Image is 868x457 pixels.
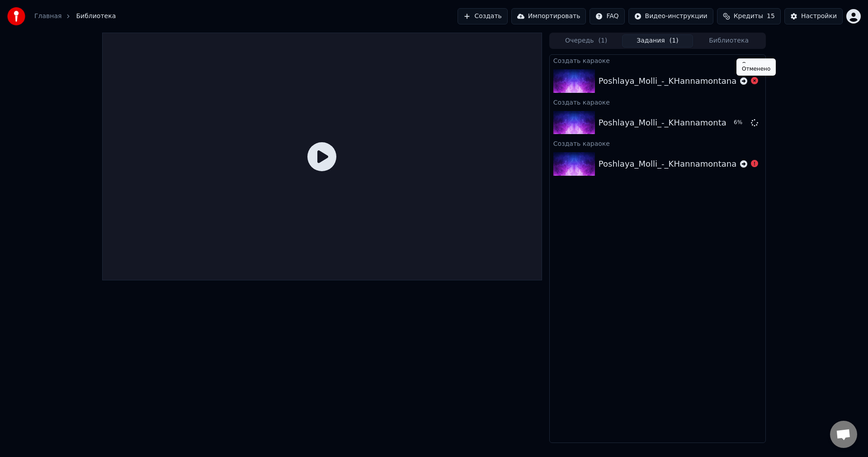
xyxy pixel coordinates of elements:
button: Импортировать [511,8,586,24]
div: Настройки [801,12,837,21]
button: Настройки [784,8,843,24]
img: youka [7,7,25,25]
button: FAQ [590,8,624,24]
div: Poshlaya_Molli_-_KHannamontana_56508747 [music] [599,75,815,87]
span: ( 1 ) [598,36,607,45]
div: 6 % [734,119,747,126]
a: Открытый чат [830,421,857,448]
div: Отменено [736,58,776,71]
nav: breadcrumb [34,12,116,21]
button: Создать [458,8,507,24]
div: Poshlaya_Molli_-_KHannamontana_56508747 [music] [599,116,815,129]
a: Главная [34,12,61,21]
div: Отменено [736,63,776,76]
button: Кредиты15 [717,8,781,24]
span: 15 [767,12,775,21]
button: Видео-инструкции [628,8,713,24]
button: Очередь [551,34,622,48]
div: Создать караоке [550,138,765,149]
div: Poshlaya_Molli_-_KHannamontana_56508747 [music] [599,158,815,170]
div: Создать караоке [550,55,765,66]
button: Задания [622,34,693,48]
span: Кредиты [734,12,763,21]
div: Создать караоке [550,96,765,107]
span: ( 1 ) [670,36,679,45]
span: Библиотека [76,12,116,21]
button: Библиотека [693,34,764,48]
